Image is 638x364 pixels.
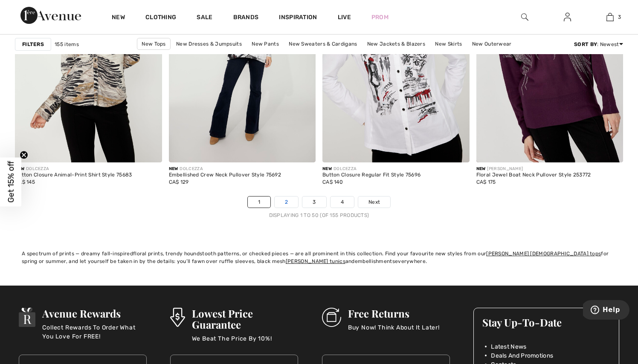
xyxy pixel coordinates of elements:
[55,40,79,48] span: 155 items
[322,166,332,171] span: New
[322,308,341,327] img: Free Returns
[197,14,212,23] a: Sale
[169,166,178,171] span: New
[557,12,578,23] a: Sign In
[491,351,553,360] span: Deals And Promotions
[169,166,281,172] div: DOLCEZZA
[145,14,176,23] a: Clothing
[618,13,621,21] span: 3
[172,38,246,49] a: New Dresses & Jumpsuits
[15,211,623,219] div: Displaying 1 to 50 (of 155 products)
[6,161,16,203] span: Get 15% off
[371,13,389,22] a: Prom
[476,172,591,178] div: Floral Jewel Boat Neck Pullover Style 253772
[486,251,601,257] a: [PERSON_NAME] [DEMOGRAPHIC_DATA] tops
[15,196,623,219] nav: Page navigation
[322,172,420,178] div: Button Closure Regular Fit Style 75696
[363,38,429,49] a: New Jackets & Blazers
[42,308,146,319] h3: Avenue Rewards
[22,40,44,48] strong: Filters
[355,258,395,264] a: embellishments
[20,7,81,24] img: 1ère Avenue
[22,250,616,265] div: A spectrum of prints — dreamy fall-inspired , trendy houndstooth patterns, or checked pieces — ar...
[368,198,380,206] span: Next
[583,300,629,321] iframe: Opens a widget where you can find more information
[358,196,390,208] a: Next
[606,12,614,22] img: My Bag
[482,317,610,328] h3: Stay Up-To-Date
[279,14,317,23] span: Inspiration
[322,166,420,172] div: DOLCEZZA
[431,38,466,49] a: New Skirts
[491,342,526,351] span: Latest News
[247,38,283,49] a: New Pants
[302,196,326,208] a: 3
[338,13,351,22] a: Live
[15,172,132,178] div: Button Closure Animal-Print Shirt Style 75683
[169,172,281,178] div: Embellished Crew Neck Pullover Style 75692
[137,38,170,49] a: New Tops
[589,12,631,22] a: 3
[42,323,146,340] p: Collect Rewards To Order What You Love For FREE!
[19,308,36,327] img: Avenue Rewards
[574,40,623,48] div: : Newest
[476,166,591,172] div: [PERSON_NAME]
[233,14,259,23] a: Brands
[476,166,486,171] span: New
[15,166,132,172] div: DOLCEZZA
[170,308,185,327] img: Lowest Price Guarantee
[331,196,354,208] a: 4
[322,179,343,185] span: CA$ 140
[468,38,516,49] a: New Outerwear
[348,323,440,340] p: Buy Now! Think About It Later!
[192,308,299,330] h3: Lowest Price Guarantee
[284,38,361,49] a: New Sweaters & Cardigans
[286,258,345,264] a: [PERSON_NAME] tunics
[133,251,163,257] a: floral prints
[192,334,299,351] p: We Beat The Price By 10%!
[574,41,597,47] strong: Sort By
[275,196,298,208] a: 2
[15,166,24,171] span: New
[248,196,270,208] a: 1
[15,179,35,185] span: CA$ 145
[112,14,125,23] a: New
[564,12,571,22] img: My Info
[521,12,528,22] img: search the website
[348,308,440,319] h3: Free Returns
[169,179,189,185] span: CA$ 129
[476,179,496,185] span: CA$ 175
[20,151,28,159] button: Close teaser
